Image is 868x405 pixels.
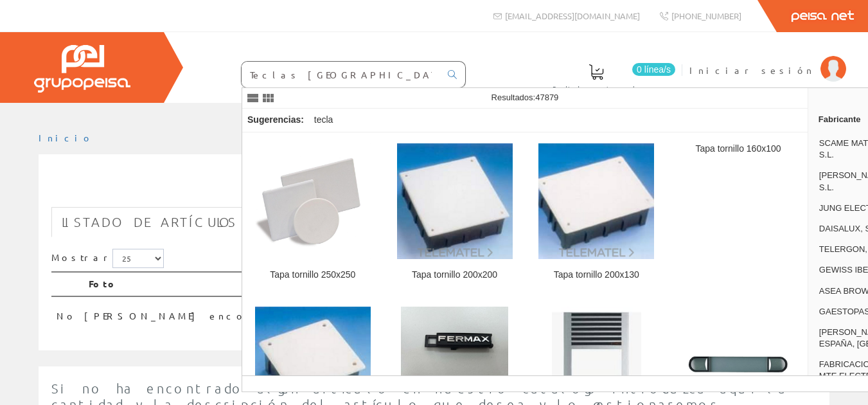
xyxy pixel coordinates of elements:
[397,143,513,259] img: Tapa tornillo 200x200
[252,269,373,281] div: Tapa tornillo 250x250
[394,269,515,281] div: Tapa tornillo 200x200
[553,82,640,95] span: Pedido actual
[51,249,164,268] label: Mostrar
[492,93,559,102] span: Resultados:
[505,10,640,21] span: [EMAIL_ADDRESS][DOMAIN_NAME]
[242,111,306,129] div: Sugerencias:
[255,143,371,259] img: Tapa tornillo 250x250
[84,272,746,296] th: Foto
[309,109,339,132] div: tecla
[51,296,746,328] td: No [PERSON_NAME] encontrado artículos, pruebe con otra búsqueda
[242,62,440,87] input: Buscar ...
[632,63,675,76] span: 0 línea/s
[384,133,526,296] a: Tapa tornillo 200x200 Tapa tornillo 200x200
[689,53,846,66] a: Iniciar sesión
[526,133,667,296] a: Tapa tornillo 200x130 Tapa tornillo 200x130
[112,249,164,268] select: Mostrar
[39,132,93,143] a: Inicio
[51,175,817,201] h1: Set Teclas Teclados City Classic ref. 9745
[51,207,247,237] a: Listado de artículos
[536,269,657,281] div: Tapa tornillo 200x130
[668,133,809,296] a: Tapa tornillo 160x100
[678,143,799,155] div: Tapa tornillo 160x100
[535,93,558,102] span: 47879
[34,45,130,93] img: Grupo Peisa
[538,143,654,259] img: Tapa tornillo 200x130
[671,10,741,21] span: [PHONE_NUMBER]
[689,64,814,76] span: Iniciar sesión
[242,133,384,296] a: Tapa tornillo 250x250 Tapa tornillo 250x250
